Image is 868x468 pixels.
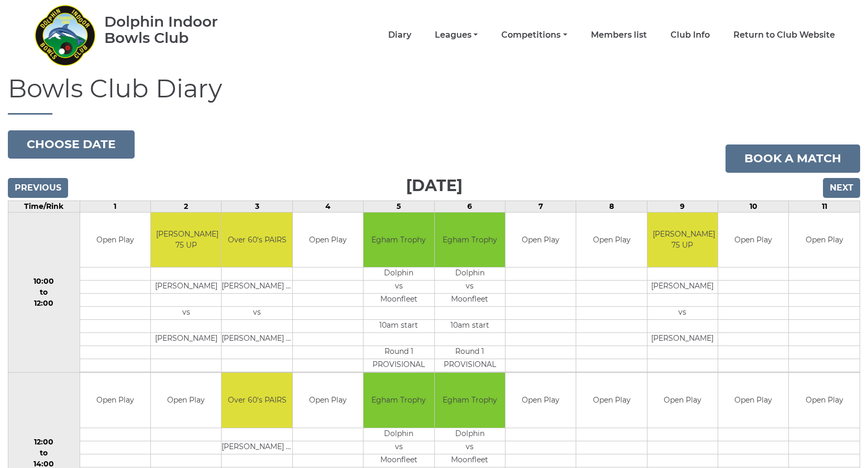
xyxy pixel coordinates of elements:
td: Moonfleet [364,294,434,307]
td: Open Play [506,373,576,428]
td: PROVISIONAL [364,359,434,372]
td: [PERSON_NAME] & [PERSON_NAME] [222,281,292,294]
td: Over 60's PAIRS [222,213,292,268]
td: Moonfleet [435,454,505,467]
td: [PERSON_NAME] [647,333,718,346]
td: vs [222,307,292,320]
td: vs [435,441,505,454]
td: Dolphin [435,268,505,281]
button: Choose date [8,130,135,159]
td: Time/Rink [8,200,80,212]
td: 10am start [435,320,505,333]
td: [PERSON_NAME] [151,333,221,346]
td: 4 [292,200,363,212]
td: 5 [364,200,434,212]
td: Egham Trophy [435,213,505,268]
td: vs [435,281,505,294]
td: vs [364,441,434,454]
td: Open Play [576,213,646,268]
td: Open Play [293,213,363,268]
td: Round 1 [435,346,505,359]
td: 1 [80,200,150,212]
td: Open Play [789,373,860,428]
a: Diary [388,29,411,41]
td: Open Play [647,373,718,428]
td: vs [364,281,434,294]
td: 10:00 to 12:00 [8,212,80,373]
td: Open Play [506,213,576,268]
td: Moonfleet [435,294,505,307]
td: [PERSON_NAME] [151,281,221,294]
td: Dolphin [364,268,434,281]
td: 10am start [364,320,434,333]
td: [PERSON_NAME] 75 UP [151,213,221,268]
td: Open Play [80,373,150,428]
td: Open Play [718,213,788,268]
a: Leagues [435,29,478,41]
td: Moonfleet [364,454,434,467]
td: Open Play [80,213,150,268]
td: Round 1 [364,346,434,359]
td: 9 [647,200,718,212]
div: Dolphin Indoor Bowls Club [104,14,251,46]
td: Egham Trophy [364,213,434,268]
td: Open Play [718,373,788,428]
a: Book a match [726,144,860,173]
td: 3 [222,200,292,212]
td: 2 [151,200,222,212]
td: [PERSON_NAME] & [PERSON_NAME] [222,333,292,346]
td: [PERSON_NAME] 75 UP [647,213,718,268]
td: [PERSON_NAME] & [PERSON_NAME] [222,441,292,454]
td: 6 [434,200,505,212]
td: Dolphin [364,428,434,441]
td: [PERSON_NAME] [647,281,718,294]
td: Open Play [789,213,860,268]
td: Open Play [293,373,363,428]
a: Return to Club Website [733,29,835,41]
td: Dolphin [435,428,505,441]
td: Open Play [576,373,646,428]
td: Egham Trophy [435,373,505,428]
td: Egham Trophy [364,373,434,428]
input: Previous [8,178,68,198]
td: Open Play [151,373,221,428]
td: PROVISIONAL [435,359,505,372]
a: Members list [591,29,647,41]
input: Next [823,178,860,198]
td: 7 [505,200,576,212]
td: vs [151,307,221,320]
td: 11 [789,200,860,212]
td: 8 [576,200,647,212]
td: vs [647,307,718,320]
h1: Bowls Club Diary [8,75,860,115]
td: Over 60's PAIRS [222,373,292,428]
a: Club Info [671,29,710,41]
a: Competitions [501,29,567,41]
td: 10 [718,200,789,212]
